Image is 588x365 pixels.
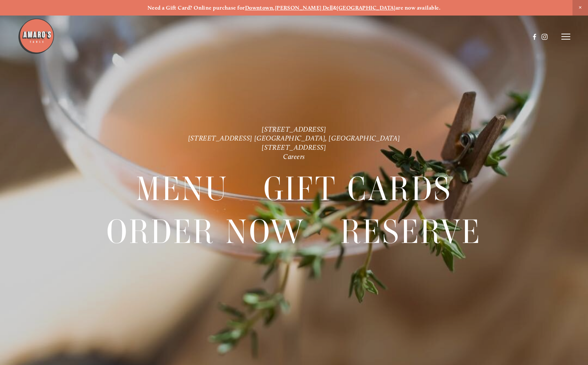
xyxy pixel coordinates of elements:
a: Gift Cards [264,168,452,210]
a: [GEOGRAPHIC_DATA] [337,4,395,11]
a: [STREET_ADDRESS] [262,125,326,134]
a: Menu [136,168,228,210]
strong: & [333,4,337,11]
strong: , [273,4,275,11]
strong: Need a Gift Card? Online purchase for [147,4,245,11]
a: Order Now [106,210,305,253]
a: [STREET_ADDRESS] [262,143,326,152]
strong: are now available. [395,4,441,11]
a: Downtown [245,4,273,11]
a: Reserve [340,210,481,253]
img: Amaro's Table [18,18,55,55]
a: Careers [283,152,305,161]
a: [STREET_ADDRESS] [GEOGRAPHIC_DATA], [GEOGRAPHIC_DATA] [188,134,400,143]
a: [PERSON_NAME] Dell [275,4,333,11]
